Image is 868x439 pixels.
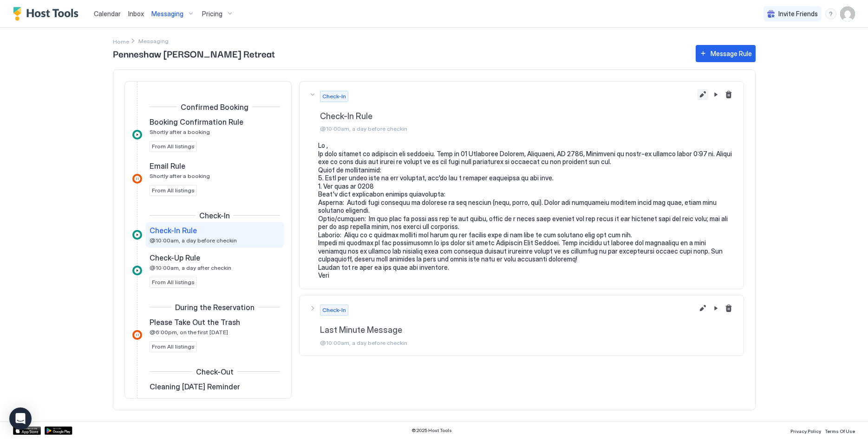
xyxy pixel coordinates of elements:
span: Check-In Rule [320,111,734,122]
span: @10:00am, a day before checkin [150,237,237,244]
span: Check-In Rule [150,226,197,235]
a: Calendar [94,9,121,19]
span: Check-Out [196,367,234,376]
span: Confirmed Booking [181,102,248,112]
span: Home [113,38,129,45]
span: Booking Confirmation Rule [150,117,243,127]
button: Edit message rule [697,89,708,100]
span: Privacy Policy [790,428,821,434]
span: Pricing [202,10,222,18]
button: Delete message rule [723,303,734,314]
a: Home [113,36,129,46]
span: Please Take Out the Trash [150,318,240,327]
a: Privacy Policy [790,426,821,435]
span: During the Reservation [175,303,255,312]
span: Check-In [322,92,346,101]
span: Check-In [322,306,346,314]
button: Pause Message Rule [710,303,721,314]
span: Check-Up Rule [150,253,200,262]
span: Cleaning [DATE] Reminder [150,382,240,391]
a: Inbox [128,9,144,19]
button: Message Rule [696,45,756,62]
a: Google Play Store [45,426,72,435]
span: Inbox [128,10,144,18]
span: Last Minute Message [320,325,734,336]
section: Check-InCheck-In Rule@10:00am, a day before checkin [300,141,744,289]
span: From All listings [152,278,195,286]
span: Terms Of Use [825,428,855,434]
span: Breadcrumb [138,38,169,45]
span: @6:00pm, on the first [DATE] [150,329,228,336]
div: Message Rule [711,49,752,58]
span: @10:00am, a day before checkin [320,339,734,346]
span: From All listings [152,186,195,195]
button: Check-InLast Minute Message@10:00am, a day before checkin [300,295,744,356]
span: From All listings [152,142,195,151]
a: App Store [13,426,41,435]
pre: Lo , Ip dolo sitamet co adipiscin eli seddoeiu. Temp in 01 Utlaboree Dolorem, Aliquaeni, AD 2786,... [318,141,734,280]
span: Invite Friends [778,10,818,18]
span: @10:00am, a day after checkin [150,264,231,271]
span: Messaging [151,10,183,18]
div: Open Intercom Messenger [9,407,32,430]
span: From All listings [152,343,195,351]
div: User profile [840,6,855,21]
span: Penneshaw [PERSON_NAME] Retreat [113,46,686,60]
a: Host Tools Logo [13,7,83,21]
button: Delete message rule [723,89,734,100]
span: Email Rule [150,161,185,171]
span: Shortly after a booking [150,172,210,179]
button: Check-InCheck-In Rule@10:00am, a day before checkin [300,82,744,142]
div: menu [825,8,836,19]
span: Check-In [199,211,230,220]
span: Calendar [94,10,121,18]
span: @10:00am, a day before checkin [320,125,734,132]
button: Pause Message Rule [710,89,721,100]
a: Terms Of Use [825,426,855,435]
span: © 2025 Host Tools [411,427,452,433]
button: Edit message rule [697,303,708,314]
span: Shortly after a booking [150,128,210,135]
div: Breadcrumb [113,36,129,46]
